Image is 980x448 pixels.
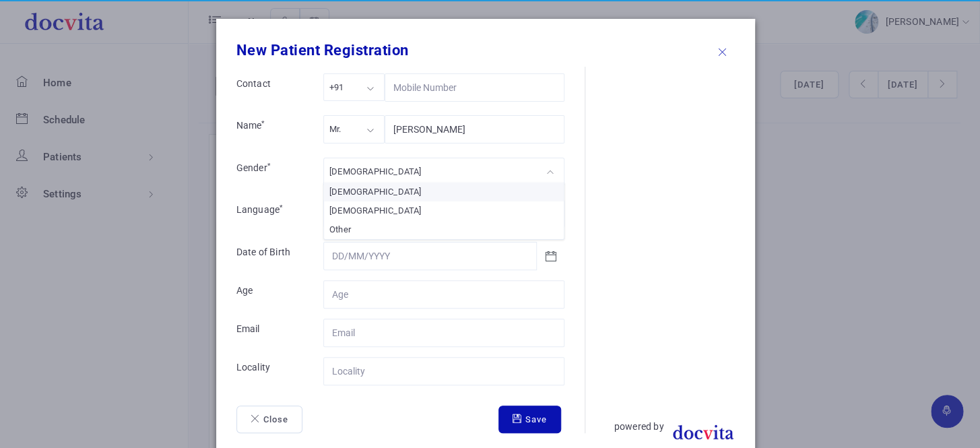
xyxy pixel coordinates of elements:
label: Email [226,322,313,342]
label: Language [226,203,313,226]
input: Email [323,319,564,347]
input: DD/MM/YYYY [323,242,537,270]
label: Contact [226,77,313,100]
label: Name [226,119,313,141]
div: Other [324,220,564,239]
label: Age [226,284,313,303]
input: Locality [323,357,564,385]
img: DocVita logo [664,418,742,447]
input: Name [385,115,564,143]
div: [DEMOGRAPHIC_DATA] [324,201,564,220]
div: [DEMOGRAPHIC_DATA] [329,164,422,179]
label: Locality [226,360,313,380]
p: powered by [614,418,664,436]
label: Gender [226,161,313,184]
button: Save [498,406,561,434]
button: Close [236,406,302,434]
b: New Patient Registration [236,42,409,59]
label: Date of Birth [226,245,313,265]
input: Age [323,280,564,309]
div: Mr. [329,121,341,137]
div: +91 [329,79,344,95]
input: Mobile Number [385,73,564,102]
div: [DEMOGRAPHIC_DATA] [324,183,564,201]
